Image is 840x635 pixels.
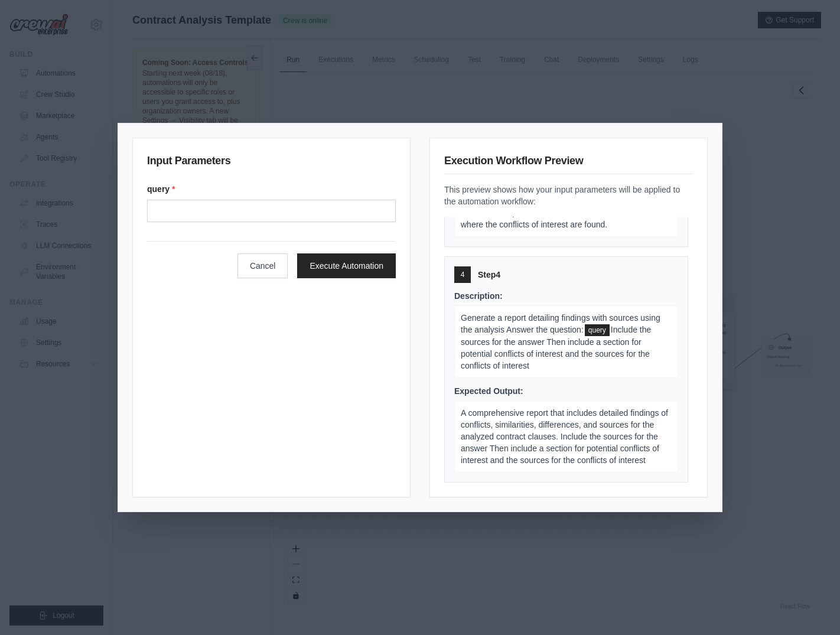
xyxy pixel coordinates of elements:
[444,152,693,174] h3: Execution Workflow Preview
[461,196,665,229] span: A list of conflicts of interest between the contracts found and sources specified. Include the so...
[461,313,660,334] span: Generate a report detailing findings with sources using the analysis Answer the question:
[297,253,396,278] button: Execute Automation
[585,324,610,336] span: query
[478,269,500,281] span: Step 4
[454,386,523,396] span: Expected Output:
[454,291,503,301] span: Description:
[444,184,693,207] p: This preview shows how your input parameters will be applied to the automation workflow:
[237,253,288,278] button: Cancel
[147,183,396,195] label: query
[461,270,465,279] span: 4
[461,408,668,465] span: A comprehensive report that includes detailed findings of conflicts, similarities, differences, a...
[147,152,396,174] h3: Input Parameters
